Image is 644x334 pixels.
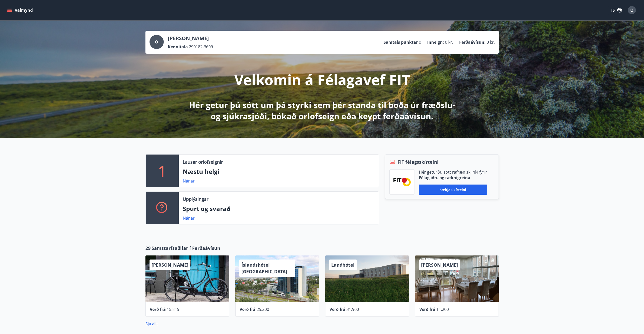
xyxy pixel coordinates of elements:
button: ÍS [608,6,625,15]
span: 290182-3609 [189,44,213,50]
span: 0 kr. [445,39,453,45]
span: Samstarfsaðilar í Ferðaávísun [152,245,220,251]
img: FPQVkF9lTnNbbaRSFyT17YYeljoOGk5m51IhT0bO.png [393,178,411,186]
p: 1 [158,161,166,180]
button: Ö [626,4,638,16]
span: 11.200 [436,307,449,312]
p: Kennitala [168,44,188,50]
span: Verð frá [329,307,345,312]
a: Nánar [183,178,195,184]
span: [PERSON_NAME] [421,262,458,268]
p: Velkomin á Félagavef FIT [234,70,410,89]
p: Samtals punktar [384,39,418,45]
span: 0 [419,39,421,45]
span: Íslandshótel [GEOGRAPHIC_DATA] [241,262,287,275]
p: Næstu helgi [183,167,375,176]
span: Landhótel [331,262,355,268]
button: Sækja skírteini [419,185,487,195]
p: Félag iðn- og tæknigreina [419,175,487,180]
span: Ö [155,39,158,45]
span: 29 [145,245,151,251]
span: 31.900 [346,307,359,312]
p: Ferðaávísun : [459,39,486,45]
span: Verð frá [240,307,256,312]
p: Spurt og svarað [183,204,375,213]
span: Verð frá [419,307,435,312]
span: Ö [630,7,634,13]
span: 0 kr. [487,39,495,45]
p: [PERSON_NAME] [168,35,213,42]
a: Nánar [183,215,195,221]
p: Upplýsingar [183,196,208,202]
p: Hér geturðu sótt rafræn skilríki fyrir [419,169,487,175]
span: 15.815 [167,307,179,312]
span: [PERSON_NAME] [152,262,188,268]
p: Lausar orlofseignir [183,159,223,165]
p: Inneign : [427,39,444,45]
span: Verð frá [150,307,166,312]
span: FIT félagsskírteini [398,159,439,165]
p: Hér getur þú sótt um þá styrki sem þér standa til boða úr fræðslu- og sjúkrasjóði, bókað orlofsei... [188,99,456,122]
span: 25.200 [257,307,269,312]
a: Sjá allt [145,321,158,327]
button: menu [6,6,35,15]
